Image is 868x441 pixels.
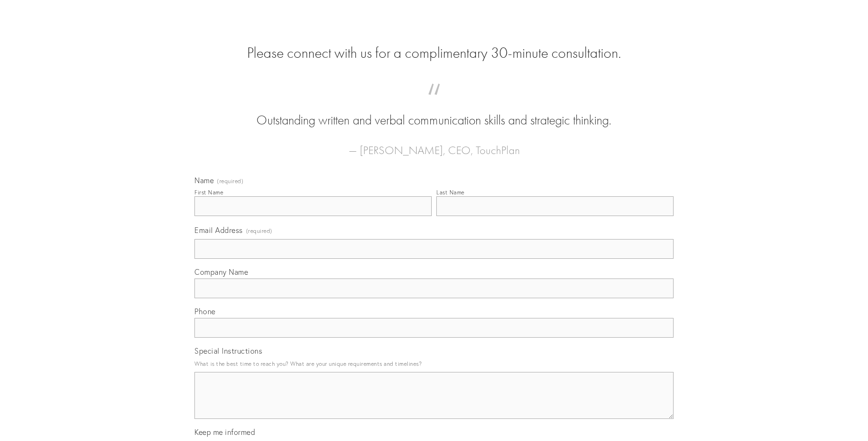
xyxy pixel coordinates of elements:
span: Company Name [194,267,248,277]
h2: Please connect with us for a complimentary 30-minute consultation. [194,44,674,62]
div: Last Name [436,189,465,196]
span: (required) [217,178,243,184]
span: “ [209,93,659,111]
figcaption: — [PERSON_NAME], CEO, TouchPlan [209,130,659,160]
blockquote: Outstanding written and verbal communication skills and strategic thinking. [209,93,659,130]
p: What is the best time to reach you? What are your unique requirements and timelines? [194,357,674,370]
span: Special Instructions [194,346,262,356]
span: Keep me informed [194,427,255,437]
span: (required) [246,224,272,237]
span: Name [194,176,214,185]
span: Email Address [194,225,243,235]
span: Phone [194,307,216,316]
div: First Name [194,189,223,196]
